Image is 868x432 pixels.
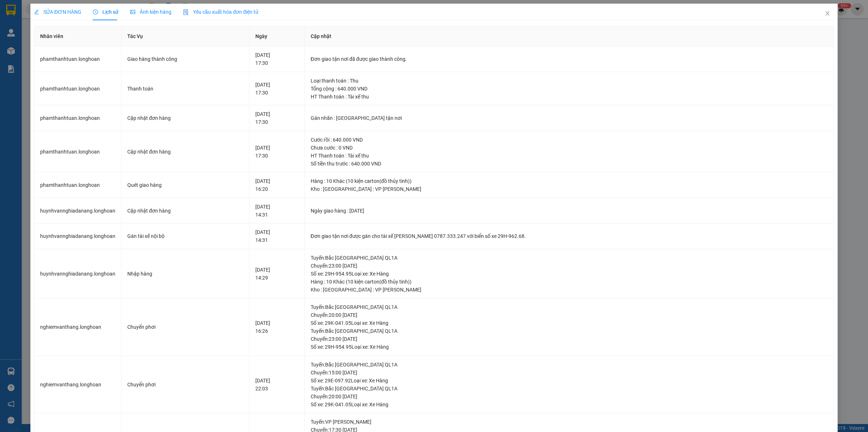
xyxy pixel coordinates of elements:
[34,298,122,356] td: nghiemvanthang.longhoan
[127,323,243,331] div: Chuyển phơi
[255,228,299,244] div: [DATE] 14:31
[311,385,828,408] div: Tuyến : Bắc [GEOGRAPHIC_DATA] QL1A Chuyến: 20:00 [DATE] Số xe: 29K-041.05 Loại xe: Xe Hàng
[122,26,250,46] th: Tác Vụ
[34,72,122,106] td: phamthanhtuan.longhoan
[34,131,122,173] td: phamthanhtuan.longhoan
[311,177,828,185] div: Hàng : 10 Khác (10 kiện carton(đồ thủy tinh))
[255,177,299,193] div: [DATE] 16:20
[127,55,243,63] div: Giao hàng thành công
[34,26,122,46] th: Nhân viên
[34,249,122,299] td: huynhvannghiadanang.longhoan
[34,223,122,249] td: huynhvannghiadanang.longhoan
[255,110,299,126] div: [DATE] 17:30
[311,160,828,168] div: Số tiền thu trước : 640.000 VND
[250,26,305,46] th: Ngày
[311,303,828,327] div: Tuyến : Bắc [GEOGRAPHIC_DATA] QL1A Chuyến: 20:00 [DATE] Số xe: 29K-041.05 Loại xe: Xe Hàng
[311,327,828,351] div: Tuyến : Bắc [GEOGRAPHIC_DATA] QL1A Chuyến: 23:00 [DATE] Số xe: 29H-954.95 Loại xe: Xe Hàng
[255,203,299,219] div: [DATE] 14:31
[127,114,243,122] div: Cập nhật đơn hàng
[130,9,135,14] span: picture
[34,9,39,14] span: edit
[311,85,828,93] div: Tổng cộng : 640.000 VND
[255,266,299,282] div: [DATE] 14:29
[127,181,243,189] div: Quét giao hàng
[34,198,122,224] td: huynhvannghiadanang.longhoan
[817,4,838,24] button: Close
[93,9,119,15] span: Lịch sử
[127,85,243,93] div: Thanh toán
[183,9,259,15] span: Yêu cầu xuất hóa đơn điện tử
[311,278,828,286] div: Hàng : 10 Khác (10 kiện carton(đồ thủy tinh))
[127,270,243,278] div: Nhập hàng
[127,148,243,156] div: Cập nhật đơn hàng
[825,11,830,16] span: close
[311,136,828,144] div: Cước rồi : 640.000 VND
[127,232,243,240] div: Gán tài xế nội bộ
[311,286,828,294] div: Kho : [GEOGRAPHIC_DATA] : VP [PERSON_NAME]
[130,9,171,15] span: Ảnh kiện hàng
[311,77,828,85] div: Loại thanh toán : Thu
[305,26,834,46] th: Cập nhật
[255,377,299,393] div: [DATE] 22:03
[127,381,243,389] div: Chuyển phơi
[34,356,122,414] td: nghiemvanthang.longhoan
[34,9,81,15] span: SỬA ĐƠN HÀNG
[255,51,299,67] div: [DATE] 17:30
[34,172,122,198] td: phamthanhtuan.longhoan
[311,254,828,278] div: Tuyến : Bắc [GEOGRAPHIC_DATA] QL1A Chuyến: 23:00 [DATE] Số xe: 29H-954.95 Loại xe: Xe Hàng
[183,9,189,15] img: icon
[311,114,828,122] div: Gán nhãn : [GEOGRAPHIC_DATA] tận nơi
[311,144,828,152] div: Chưa cước : 0 VND
[311,185,828,193] div: Kho : [GEOGRAPHIC_DATA] : VP [PERSON_NAME]
[311,232,828,240] div: Đơn giao tận nơi được gán cho tài xế [PERSON_NAME] 0787.333.247 với biển số xe 29H-962.68.
[34,46,122,72] td: phamthanhtuan.longhoan
[311,361,828,385] div: Tuyến : Bắc [GEOGRAPHIC_DATA] QL1A Chuyến: 15:00 [DATE] Số xe: 29E-097.92 Loại xe: Xe Hàng
[255,144,299,160] div: [DATE] 17:30
[34,105,122,131] td: phamthanhtuan.longhoan
[93,9,98,14] span: clock-circle
[311,93,828,101] div: HT Thanh toán : Tài xế thu
[127,207,243,215] div: Cập nhật đơn hàng
[311,207,828,215] div: Ngày giao hàng : [DATE]
[311,152,828,160] div: HT Thanh toán : Tài xế thu
[311,55,828,63] div: Đơn giao tận nơi đã được giao thành công.
[255,319,299,335] div: [DATE] 16:26
[255,81,299,97] div: [DATE] 17:30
